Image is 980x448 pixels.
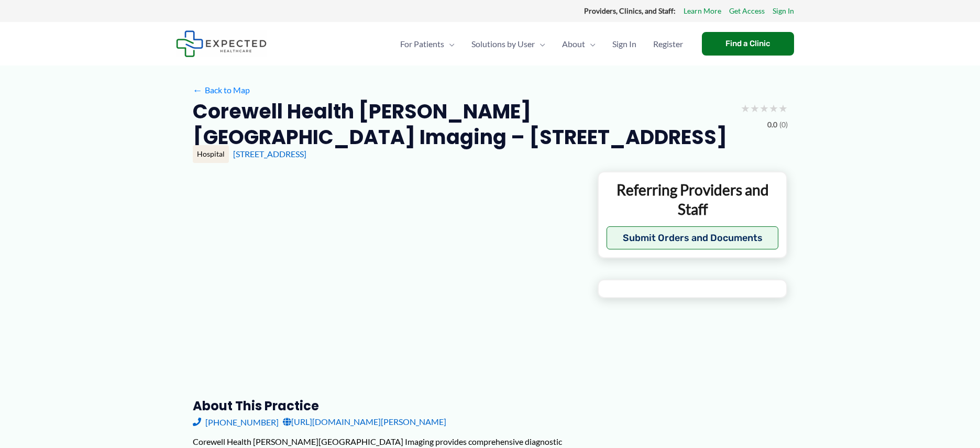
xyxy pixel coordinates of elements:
a: Learn More [684,4,721,18]
div: Hospital [193,145,229,163]
p: Referring Providers and Staff [607,180,779,218]
span: Menu Toggle [535,26,545,62]
span: ★ [750,99,759,118]
span: Solutions by User [471,26,535,62]
img: Expected Healthcare Logo - side, dark font, small [176,30,267,57]
h2: Corewell Health [PERSON_NAME][GEOGRAPHIC_DATA] Imaging – [STREET_ADDRESS] [193,99,732,150]
span: ← [193,85,203,95]
span: ★ [759,99,769,118]
a: Find a Clinic [702,32,794,56]
a: [STREET_ADDRESS] [233,149,306,159]
a: Solutions by UserMenu Toggle [463,26,554,62]
span: Menu Toggle [585,26,596,62]
span: (0) [779,118,788,132]
span: 0.0 [767,118,777,132]
span: Sign In [612,26,636,62]
span: ★ [741,99,750,118]
a: For PatientsMenu Toggle [392,26,463,62]
span: Register [653,26,683,62]
span: ★ [769,99,778,118]
a: ←Back to Map [193,82,250,98]
a: Register [645,26,691,62]
span: For Patients [400,26,444,62]
span: ★ [778,99,788,118]
a: [PHONE_NUMBER] [193,414,279,430]
a: Sign In [773,4,794,18]
button: Submit Orders and Documents [607,226,779,249]
h3: About this practice [193,398,581,414]
span: Menu Toggle [444,26,455,62]
nav: Primary Site Navigation [392,26,691,62]
a: Get Access [729,4,765,18]
strong: Providers, Clinics, and Staff: [584,6,676,15]
a: Sign In [604,26,645,62]
a: AboutMenu Toggle [554,26,604,62]
a: [URL][DOMAIN_NAME][PERSON_NAME] [283,414,446,430]
span: About [562,26,585,62]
